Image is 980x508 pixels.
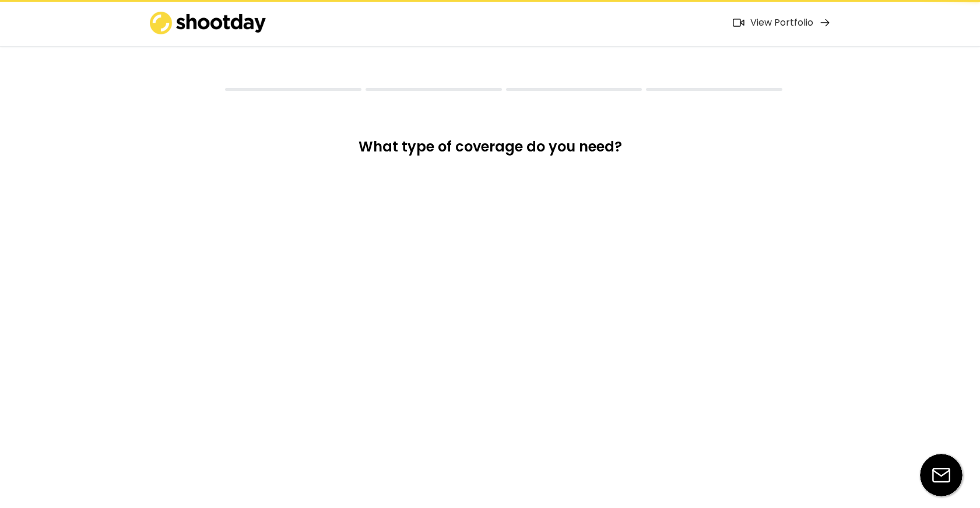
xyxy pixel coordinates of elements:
[150,12,266,34] img: shootday_logo.png
[750,17,813,29] div: View Portfolio
[332,137,649,165] div: What type of coverage do you need?
[198,83,215,95] img: yH5BAEAAAAALAAAAAABAAEAAAIBRAA7
[920,454,963,496] img: email-icon%20%281%29.svg
[733,19,744,27] img: Icon%20feather-video%402x.png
